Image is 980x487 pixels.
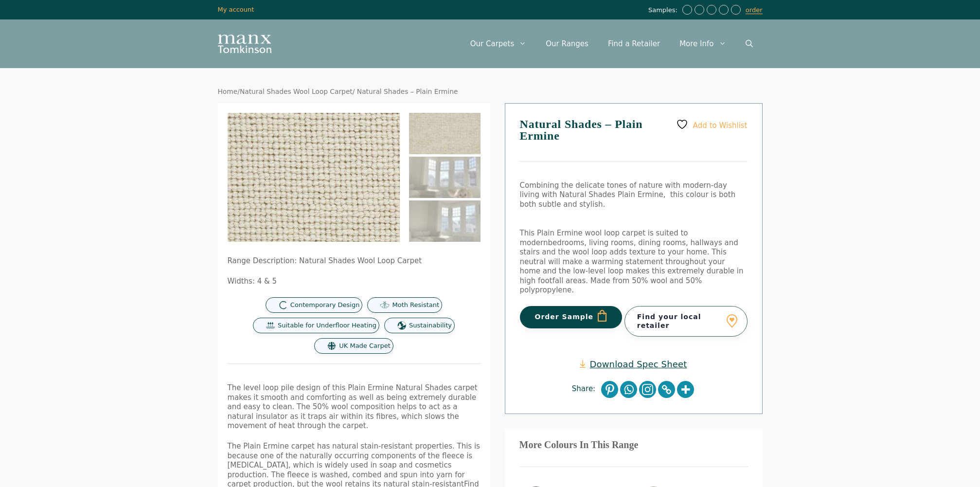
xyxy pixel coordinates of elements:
[620,381,637,398] a: Whatsapp
[461,29,536,58] a: Our Carpets
[240,88,353,95] a: Natural Shades Wool Loop Carpet
[658,381,675,398] a: Copy Link
[601,381,618,398] a: Pinterest
[409,157,481,198] img: Natural Shades - Plain Ermine - Image 2
[392,301,439,309] span: Moth Resistant
[676,118,747,130] a: Add to Wishlist
[218,6,254,13] a: My account
[461,29,763,58] nav: Primary
[746,6,763,14] a: order
[580,359,687,370] a: Download Spec Sheet
[409,200,481,242] img: Natural Shades - Plain Ermine - Image 3
[639,381,656,398] a: Instagram
[677,381,694,398] a: More
[520,306,623,328] button: Order Sample
[228,256,481,266] p: Range Description: Natural Shades Wool Loop Carpet
[520,229,688,247] span: This Plain Ermine wool loop carpet is suited to modern
[598,29,670,58] a: Find a Retailer
[648,6,680,15] span: Samples:
[520,238,744,295] span: bedrooms, living rooms, dining rooms, hallways and stairs and the wool loop adds texture to your ...
[228,277,481,287] p: Widths: 4 & 5
[520,118,748,162] h1: Natural Shades – Plain Ermine
[228,383,478,430] span: The level loop pile design of this Plain Ermine Natural Shades carpet makes it smooth and comfort...
[519,443,748,447] h3: More Colours In This Range
[218,88,238,95] a: Home
[736,29,763,58] a: Open Search Bar
[520,181,736,209] span: Combining the delicate tones of nature with modern-day living with Natural Shades Plain Ermine, t...
[409,322,452,330] span: Sustainability
[572,384,600,394] span: Share:
[339,342,390,350] span: UK Made Carpet
[624,306,748,336] a: Find your local retailer
[693,121,748,129] span: Add to Wishlist
[218,88,763,96] nav: Breadcrumb
[278,322,376,330] span: Suitable for Underfloor Heating
[290,301,360,309] span: Contemporary Design
[409,113,481,154] img: Plain soft cream
[218,35,271,53] img: Manx Tomkinson
[536,29,598,58] a: Our Ranges
[670,29,735,58] a: More Info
